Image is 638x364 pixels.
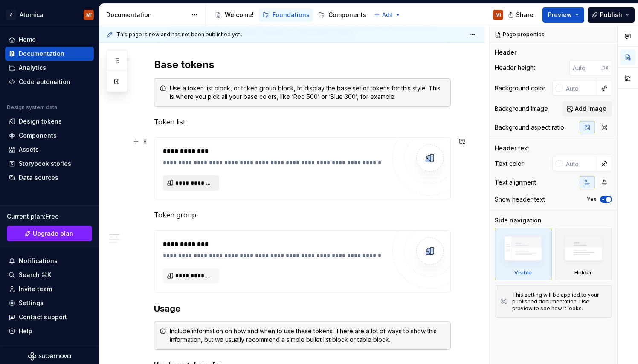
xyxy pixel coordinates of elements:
input: Auto [569,60,602,75]
a: Code automation [5,75,94,89]
button: Publish [588,7,635,23]
div: Page tree [211,6,370,23]
label: Yes [587,196,597,203]
div: Atomica [20,11,43,19]
a: Invite team [5,282,94,296]
span: Publish [600,11,622,19]
div: Documentation [19,49,64,58]
div: Text color [495,159,524,168]
div: Notifications [19,257,58,265]
a: Components [5,129,94,142]
div: Design system data [7,104,57,111]
div: Welcome! [225,11,254,19]
div: Hidden [555,228,612,280]
span: Share [516,11,534,19]
div: Help [19,327,32,335]
div: Background color [495,84,545,92]
a: Storybook stories [5,157,94,170]
div: Foundations [273,11,310,19]
button: Share [504,7,539,23]
button: Contact support [5,310,94,324]
div: Search ⌘K [19,271,51,279]
div: Assets [19,145,39,154]
div: Data sources [19,173,58,182]
div: Code automation [19,78,70,86]
div: Use a token list block, or token group block, to display the base set of tokens for this style. T... [170,84,445,101]
a: Assets [5,143,94,156]
button: Notifications [5,254,94,268]
span: Add image [575,104,606,113]
button: Preview [542,7,584,23]
svg: Supernova Logo [28,352,71,361]
span: Add [382,12,393,18]
div: Visible [514,269,532,276]
a: Analytics [5,61,94,75]
div: Text alignment [495,178,536,187]
button: Add image [563,101,612,116]
div: Current plan : Free [7,212,92,221]
button: AAtomicaMI [2,6,97,24]
div: Documentation [106,11,187,19]
span: This page is new and has not been published yet. [116,31,241,38]
div: Side navigation [495,216,542,225]
h2: Base tokens [154,58,451,72]
a: Upgrade plan [7,226,92,241]
div: This setting will be applied to your published documentation. Use preview to see how it looks. [512,292,606,312]
div: Include information on how and when to use these tokens. There are a lot of ways to show this inf... [170,327,445,344]
div: Design tokens [19,117,62,126]
div: Hidden [574,269,593,276]
div: Background image [495,104,548,113]
span: Upgrade plan [33,229,73,238]
div: MI [86,12,92,18]
a: Data sources [5,171,94,185]
div: Header height [495,64,535,72]
a: Design tokens [5,115,94,128]
div: Storybook stories [19,159,71,168]
a: Welcome! [211,8,257,22]
a: Settings [5,296,94,310]
div: Settings [19,299,43,307]
div: Header text [495,144,529,153]
p: px [602,64,609,71]
p: Token list: [154,117,451,127]
input: Auto [563,156,597,171]
a: Home [5,33,94,46]
div: MI [496,12,501,18]
div: Background aspect ratio [495,123,564,132]
div: Header [495,48,516,57]
div: Show header text [495,195,545,204]
div: Analytics [19,64,46,72]
div: Home [19,35,36,44]
a: Foundations [259,8,313,22]
input: Auto [563,81,597,96]
span: Preview [548,11,572,19]
div: Components [19,131,57,140]
div: Visible [495,228,552,280]
div: Invite team [19,285,52,293]
div: A [6,10,16,20]
button: Help [5,324,94,338]
p: Token group: [154,210,451,220]
button: Add [371,9,403,21]
a: Components [315,8,370,22]
div: Contact support [19,313,67,321]
a: Documentation [5,47,94,61]
button: Search ⌘K [5,268,94,282]
h3: Usage [154,303,451,315]
div: Components [328,11,366,19]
